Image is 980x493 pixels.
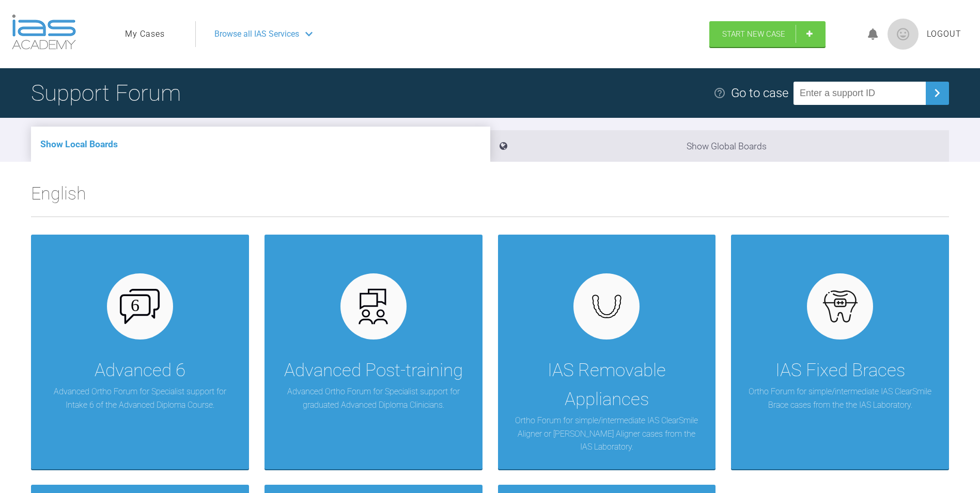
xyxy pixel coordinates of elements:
[265,235,483,469] a: Advanced Post-trainingAdvanced Ortho Forum for Specialist support for graduated Advanced Diploma ...
[731,83,788,103] div: Go to case
[31,179,949,217] h2: English
[713,87,726,99] img: help.e70b9f3d.svg
[587,291,627,321] img: removables.927eaa4e.svg
[498,235,716,469] a: IAS Removable AppliancesOrtho Forum for simple/intermediate IAS ClearSmile Aligner or [PERSON_NAM...
[794,82,926,105] input: Enter a support ID
[31,127,490,162] li: Show Local Boards
[731,235,949,469] a: IAS Fixed BracesOrtho Forum for simple/intermediate IAS ClearSmile Brace cases from the the IAS L...
[820,287,860,327] img: fixed.9f4e6236.svg
[775,356,905,385] div: IAS Fixed Braces
[120,289,160,324] img: advanced-6.cf6970cb.svg
[46,385,234,411] p: Advanced Ortho Forum for Specialist support for Intake 6 of the Advanced Diploma Course.
[95,356,185,385] div: Advanced 6
[31,235,249,469] a: Advanced 6Advanced Ortho Forum for Specialist support for Intake 6 of the Advanced Diploma Course.
[12,14,76,50] img: logo-light.3e3ef733.png
[490,130,950,162] li: Show Global Boards
[929,85,945,101] img: chevronRight.28bd32b0.svg
[746,385,934,411] p: Ortho Forum for simple/intermediate IAS ClearSmile Brace cases from the the IAS Laboratory.
[280,385,467,411] p: Advanced Ortho Forum for Specialist support for graduated Advanced Diploma Clinicians.
[709,21,826,47] a: Start New Case
[284,356,463,385] div: Advanced Post-training
[125,27,165,41] a: My Cases
[214,27,299,41] span: Browse all IAS Services
[927,27,961,41] a: Logout
[888,19,919,50] img: profile.png
[31,75,181,111] h1: Support Forum
[514,356,701,414] div: IAS Removable Appliances
[722,29,785,39] span: Start New Case
[353,287,393,327] img: advanced.73cea251.svg
[514,414,701,454] p: Ortho Forum for simple/intermediate IAS ClearSmile Aligner or [PERSON_NAME] Aligner cases from th...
